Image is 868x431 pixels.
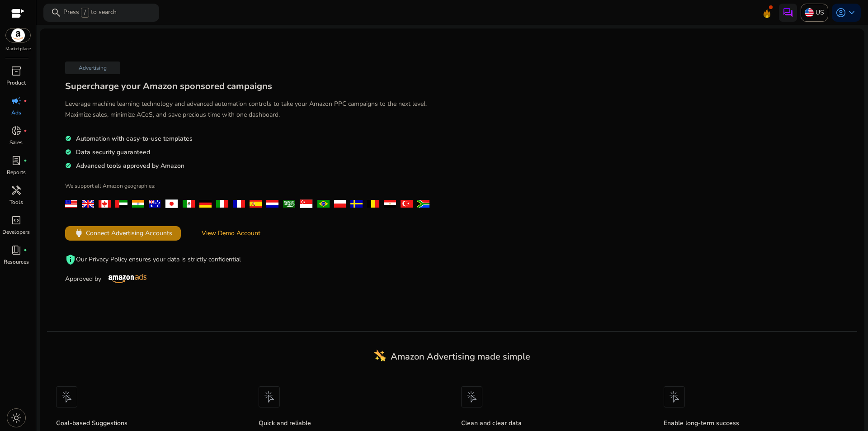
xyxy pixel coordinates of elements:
p: Advertising [65,62,120,74]
span: keyboard_arrow_down [846,7,857,18]
p: US [816,5,824,20]
span: code_blocks [11,215,22,226]
span: Connect Advertising Accounts [86,228,172,238]
span: Advanced tools approved by Amazon [76,161,184,170]
span: / [81,8,89,18]
button: View Demo Account [188,226,274,241]
span: fiber_manual_record [24,159,27,162]
mat-icon: privacy_tip [65,254,76,265]
p: Developers [2,228,30,236]
h3: Supercharge your Amazon sponsored campaigns [65,81,434,92]
span: light_mode [11,412,22,423]
span: Automation with easy-to-use templates [76,134,193,143]
h5: Enable long-term success [664,420,848,427]
span: Data security guaranteed [76,148,150,156]
span: book_4 [11,245,22,256]
img: us.svg [805,8,814,17]
span: Amazon Advertising made simple [391,350,530,363]
mat-icon: check_circle [65,162,71,170]
span: fiber_manual_record [24,99,27,103]
span: handyman [11,185,22,196]
mat-icon: check_circle [65,135,71,142]
h4: We support all Amazon geographies: [65,182,434,196]
span: fiber_manual_record [24,248,27,252]
mat-icon: check_circle [65,148,71,156]
p: Press to search [63,8,117,18]
span: View Demo Account [202,228,260,238]
span: donut_small [11,125,22,136]
h5: Clean and clear data [461,420,646,427]
p: Approved by [65,274,434,284]
p: Tools [9,198,23,206]
span: inventory_2 [11,66,22,76]
p: Resources [4,258,29,266]
span: lab_profile [11,155,22,166]
span: search [51,7,61,18]
button: powerConnect Advertising Accounts [65,226,181,241]
span: fiber_manual_record [24,129,27,133]
h5: Quick and reliable [259,420,443,427]
p: Marketplace [5,46,31,52]
p: Sales [9,138,23,147]
p: Ads [11,109,21,117]
span: campaign [11,95,22,106]
h5: Goal-based Suggestions [56,420,241,427]
span: power [74,228,84,238]
span: account_circle [835,7,846,18]
h5: Leverage machine learning technology and advanced automation controls to take your Amazon PPC cam... [65,99,434,120]
img: amazon.svg [6,28,30,42]
p: Reports [7,168,26,176]
p: Product [6,79,26,87]
p: Our Privacy Policy ensures your data is strictly confidential [65,254,434,265]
